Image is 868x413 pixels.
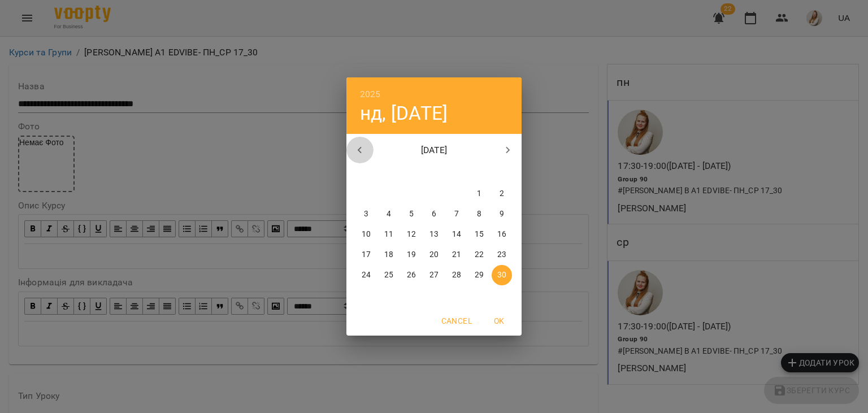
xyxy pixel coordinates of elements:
p: 22 [475,249,484,260]
p: 17 [362,249,371,260]
span: нд [492,167,512,178]
span: Cancel [441,314,472,328]
button: 25 [379,265,399,285]
p: 30 [497,269,506,281]
p: 26 [407,269,416,281]
p: 4 [387,208,391,220]
button: OK [481,311,517,331]
button: 6 [424,204,444,224]
button: 19 [401,245,422,265]
button: 14 [446,224,467,245]
p: 7 [454,208,459,220]
button: 7 [446,204,467,224]
button: 22 [469,245,489,265]
button: 20 [424,245,444,265]
p: 21 [452,249,461,260]
button: 5 [401,204,422,224]
span: пт [446,167,467,178]
button: 1 [469,184,489,204]
p: 15 [475,229,484,240]
p: 3 [364,208,368,220]
p: 16 [497,229,506,240]
button: 2 [492,184,512,204]
p: 24 [362,269,371,281]
p: 13 [429,229,439,240]
button: 4 [379,204,399,224]
span: вт [379,167,399,178]
p: 29 [475,269,484,281]
p: 2 [500,188,504,199]
button: 8 [469,204,489,224]
span: OK [485,314,513,328]
span: чт [424,167,444,178]
button: 23 [492,245,512,265]
button: нд, [DATE] [360,102,448,125]
button: 26 [401,265,422,285]
span: ср [401,167,422,178]
button: 13 [424,224,444,245]
p: 6 [432,208,436,220]
button: 9 [492,204,512,224]
button: 17 [356,245,376,265]
p: 8 [477,208,481,220]
span: пн [356,167,376,178]
p: 10 [362,229,371,240]
button: 21 [446,245,467,265]
button: 16 [492,224,512,245]
p: 12 [407,229,416,240]
button: 2025 [360,86,381,102]
button: 18 [379,245,399,265]
button: 12 [401,224,422,245]
button: 29 [469,265,489,285]
p: 5 [409,208,414,220]
p: 1 [477,188,481,199]
p: 23 [497,249,506,260]
button: 10 [356,224,376,245]
p: 27 [429,269,439,281]
button: 28 [446,265,467,285]
p: 20 [429,249,439,260]
p: 11 [384,229,393,240]
p: [DATE] [374,144,495,157]
p: 25 [384,269,393,281]
button: 15 [469,224,489,245]
button: 24 [356,265,376,285]
button: Cancel [437,311,476,331]
span: сб [469,167,489,178]
button: 30 [492,265,512,285]
p: 9 [500,208,504,220]
p: 14 [452,229,461,240]
p: 18 [384,249,393,260]
p: 28 [452,269,461,281]
button: 27 [424,265,444,285]
button: 3 [356,204,376,224]
button: 11 [379,224,399,245]
p: 19 [407,249,416,260]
